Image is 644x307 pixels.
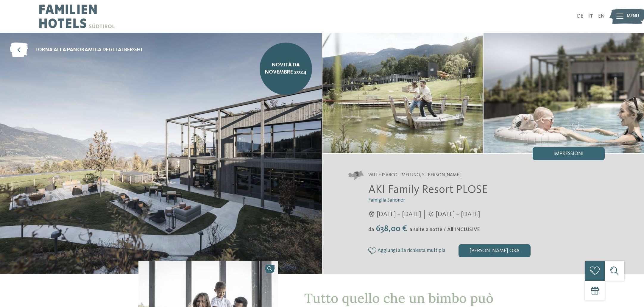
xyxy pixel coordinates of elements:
[436,210,480,219] span: [DATE] – [DATE]
[377,210,421,219] span: [DATE] – [DATE]
[484,33,644,153] img: AKI: tutto quello che un bimbo può desiderare
[375,225,409,233] span: 638,00 €
[368,198,405,203] span: Famiglia Sanoner
[459,244,531,257] div: [PERSON_NAME] ora
[577,14,583,19] a: DE
[368,227,374,232] span: da
[378,248,445,253] span: Aggiungi alla richiesta multipla
[368,184,488,196] span: AKI Family Resort PLOSE
[627,13,639,20] span: Menu
[368,172,461,179] span: Valle Isarco – Meluno, S. [PERSON_NAME]
[553,151,584,157] span: Impressioni
[368,211,375,217] i: Orari d'apertura inverno
[10,43,142,57] a: torna alla panoramica degli alberghi
[265,62,307,76] span: NOVITÀ da novembre 2024
[428,211,434,217] i: Orari d'apertura estate
[409,227,480,232] span: a suite a notte / All INCLUSIVE
[35,46,142,54] span: torna alla panoramica degli alberghi
[598,14,605,19] a: EN
[588,14,593,19] a: IT
[322,33,483,153] img: AKI: tutto quello che un bimbo può desiderare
